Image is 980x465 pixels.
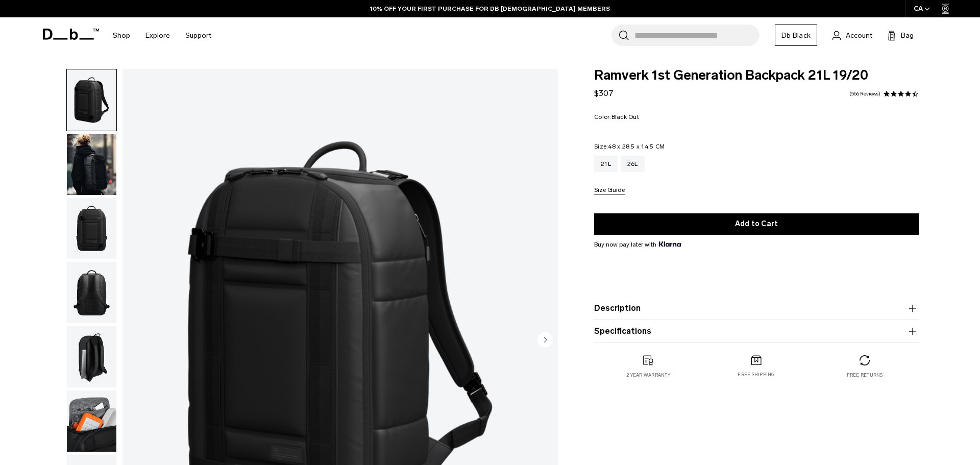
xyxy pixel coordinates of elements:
[608,143,665,150] span: 48 x 28.5 x 14.5 CM
[66,198,117,260] button: TheRamverk21LBackpack-11_967ec856-27b8-4b19-bd64-78cbaeb20301.png
[846,30,872,41] span: Account
[594,213,919,235] button: Add to Cart
[594,325,919,337] button: Specifications
[594,143,665,150] legend: Size:
[626,372,670,379] p: 2 year warranty
[113,17,130,54] a: Shop
[775,25,817,46] a: Db Black
[832,29,872,41] a: Account
[67,326,116,387] img: TheRamverk21LBackpack-8_27576d3b-9933-47ee-be55-eec6de7e57f5.png
[67,134,116,195] img: Ramverk_21L__hallvardkolltveit_la_black_02757-Edit.jpg
[849,91,880,96] a: 566 reviews
[185,17,211,54] a: Support
[594,156,618,172] a: 21L
[67,390,116,452] img: TheRamverk21LBackpack-7_c251b1ae-4290-40a9-8a41-bfba503088f4.png
[67,262,116,323] img: TheRamverk21LBackpack-10_625bcb16-e626-4e73-949e-97152c95f957.png
[888,29,914,41] button: Bag
[594,240,681,249] span: Buy now pay later with
[738,371,775,378] p: Free shipping
[66,326,117,388] button: TheRamverk21LBackpack-8_27576d3b-9933-47ee-be55-eec6de7e57f5.png
[145,17,170,54] a: Explore
[370,4,610,13] a: 10% OFF YOUR FIRST PURCHASE FOR DB [DEMOGRAPHIC_DATA] MEMBERS
[901,30,914,41] span: Bag
[659,241,681,247] img: {"height" => 20, "alt" => "Klarna"}
[66,69,117,131] button: TheRamverk21LBackpack-245E01_c3ec8037-9fa7-4afb-a143-5228d96d50b6.png
[594,187,625,194] button: Size Guide
[594,69,919,82] span: Ramverk 1st Generation Backpack 21L 19/20
[105,17,219,54] nav: Main Navigation
[611,113,639,120] span: Black Out
[594,88,614,98] span: $307
[594,302,919,314] button: Description
[66,261,117,324] button: TheRamverk21LBackpack-10_625bcb16-e626-4e73-949e-97152c95f957.png
[66,133,117,195] button: Ramverk_21L__hallvardkolltveit_la_black_02757-Edit.jpg
[66,390,117,452] button: TheRamverk21LBackpack-7_c251b1ae-4290-40a9-8a41-bfba503088f4.png
[67,69,116,131] img: TheRamverk21LBackpack-245E01_c3ec8037-9fa7-4afb-a143-5228d96d50b6.png
[67,198,116,259] img: TheRamverk21LBackpack-11_967ec856-27b8-4b19-bd64-78cbaeb20301.png
[621,156,645,172] a: 26L
[537,332,553,349] button: Next slide
[847,372,883,379] p: Free returns
[594,114,639,120] legend: Color:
